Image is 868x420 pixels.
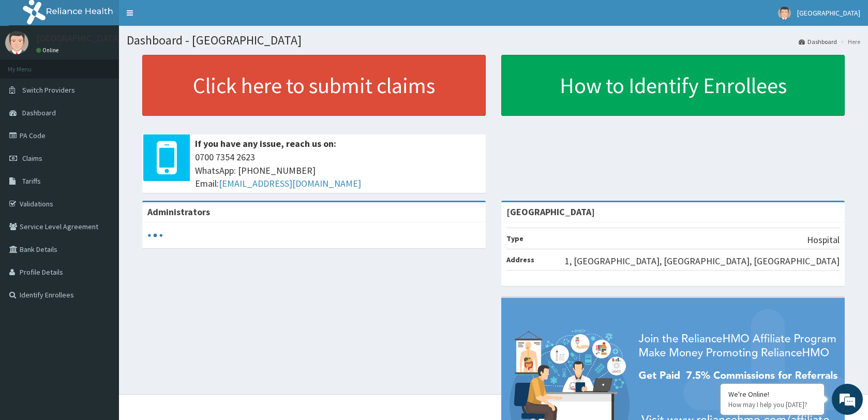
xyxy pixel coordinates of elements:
b: If you have any issue, reach us on: [195,138,336,149]
b: Address [506,255,534,264]
span: Claims [22,154,42,163]
span: Dashboard [22,108,56,117]
li: Here [838,37,860,46]
b: Type [506,234,523,243]
img: User Image [778,7,791,20]
div: We're Online! [728,389,816,399]
span: Tariffs [22,176,41,186]
img: User Image [5,31,28,54]
a: Dashboard [799,37,837,46]
strong: [GEOGRAPHIC_DATA] [506,206,595,218]
svg: audio-loading [147,228,163,243]
b: Administrators [147,206,210,218]
span: Switch Providers [22,85,75,95]
p: 1, [GEOGRAPHIC_DATA], [GEOGRAPHIC_DATA], [GEOGRAPHIC_DATA] [565,254,840,268]
a: Online [36,47,61,54]
h1: Dashboard - [GEOGRAPHIC_DATA] [127,34,860,47]
p: How may I help you today? [728,400,816,409]
a: Click here to submit claims [142,55,486,116]
a: How to Identify Enrollees [501,55,845,116]
a: [EMAIL_ADDRESS][DOMAIN_NAME] [219,177,361,189]
p: Hospital [807,233,840,247]
span: [GEOGRAPHIC_DATA] [797,8,860,18]
span: 0700 7354 2623 WhatsApp: [PHONE_NUMBER] Email: [195,151,481,190]
p: [GEOGRAPHIC_DATA] [36,34,122,43]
